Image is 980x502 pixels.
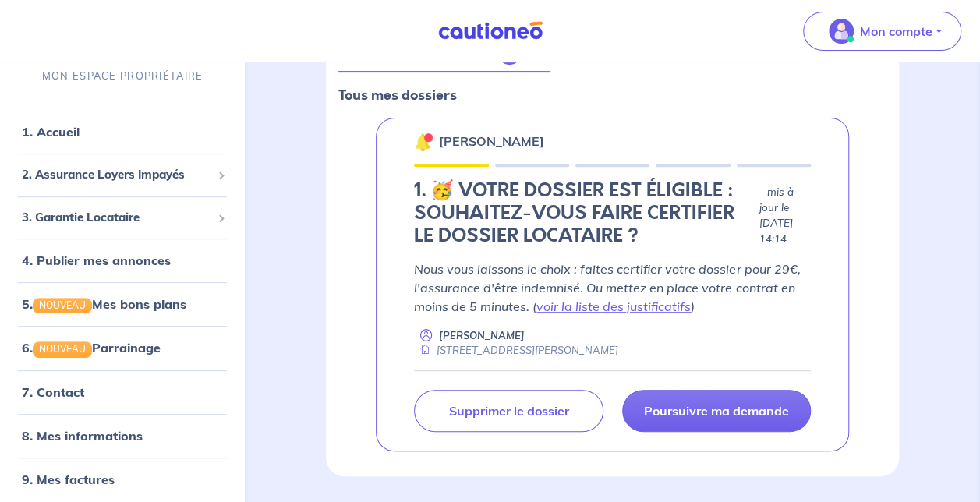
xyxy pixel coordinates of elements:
[338,85,886,105] p: Tous mes dossiers
[22,384,84,400] a: 7. Contact
[6,333,239,364] div: 6.NOUVEAUParrainage
[439,132,544,150] p: [PERSON_NAME]
[414,133,433,151] img: 🔔
[622,390,811,432] a: Poursuivre ma demande
[22,428,143,444] a: 8. Mes informations
[439,328,525,343] p: [PERSON_NAME]
[414,179,752,246] h4: 1. 🥳 VOTRE DOSSIER EST ÉLIGIBLE : SOUHAITEZ-VOUS FAIRE CERTIFIER LE DOSSIER LOCATAIRE ?
[414,390,603,432] a: Supprimer le dossier
[22,125,80,140] a: 1. Accueil
[414,179,811,253] div: state: CERTIFICATION-CHOICE, Context: NEW,MAYBE-CERTIFICATE,ALONE,LESSOR-DOCUMENTS
[6,376,239,408] div: 7. Contact
[22,209,211,227] span: 3. Garantie Locataire
[6,117,239,148] div: 1. Accueil
[6,246,239,277] div: 4. Publier mes annonces
[414,343,618,358] div: [STREET_ADDRESS][PERSON_NAME]
[22,341,161,356] a: 6.NOUVEAUParrainage
[6,203,239,233] div: 3. Garantie Locataire
[6,420,239,451] div: 8. Mes informations
[536,299,691,314] a: voir la liste des justificatifs
[22,167,211,185] span: 2. Assurance Loyers Impayés
[759,185,811,247] p: - mis à jour le [DATE] 14:14
[22,297,186,313] a: 5.NOUVEAUMes bons plans
[829,19,854,44] img: illu_account_valid_menu.svg
[42,69,203,83] p: MON ESPACE PROPRIÉTAIRE
[414,260,811,316] p: Nous vous laissons le choix : faites certifier votre dossier pour 29€, l'assurance d'être indemni...
[6,161,239,191] div: 2. Assurance Loyers Impayés
[22,253,171,269] a: 4. Publier mes annonces
[644,403,789,419] p: Poursuivre ma demande
[6,289,239,320] div: 5.NOUVEAUMes bons plans
[803,12,961,51] button: illu_account_valid_menu.svgMon compte
[860,22,932,41] p: Mon compte
[6,464,239,495] div: 9. Mes factures
[22,472,115,487] a: 9. Mes factures
[448,403,568,419] p: Supprimer le dossier
[432,21,549,41] img: Cautioneo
